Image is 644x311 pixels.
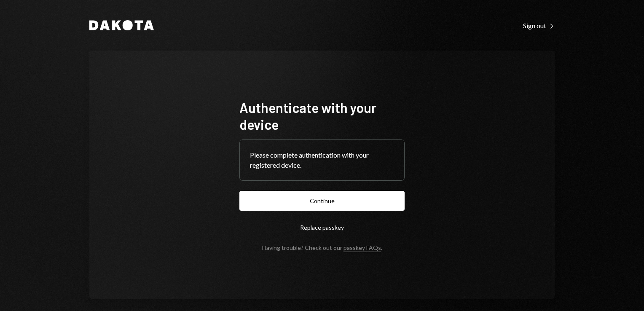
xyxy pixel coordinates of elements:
[250,150,394,170] div: Please complete authentication with your registered device.
[239,191,405,211] button: Continue
[523,21,555,30] div: Sign out
[343,244,381,252] a: passkey FAQs
[239,99,405,133] h1: Authenticate with your device
[239,217,405,237] button: Replace passkey
[262,244,382,251] div: Having trouble? Check out our .
[523,21,555,30] a: Sign out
